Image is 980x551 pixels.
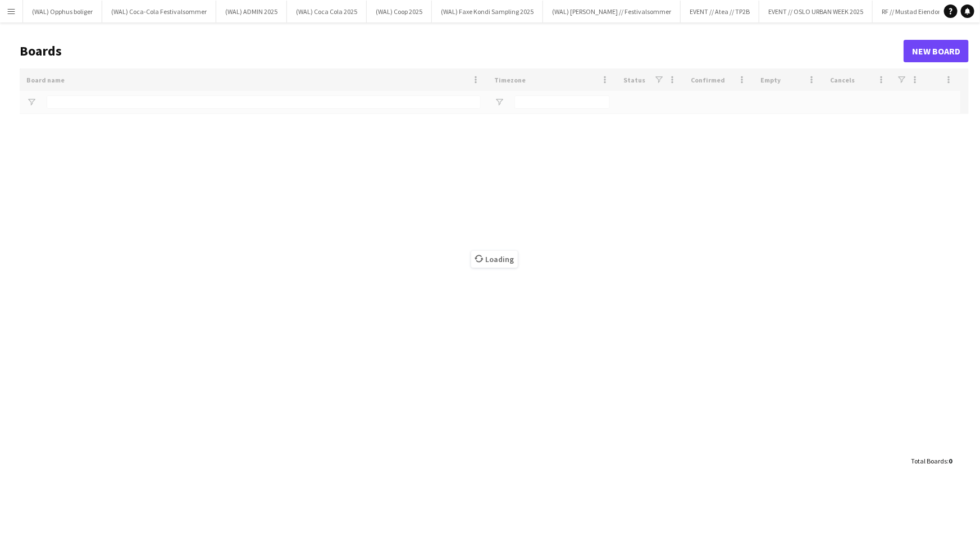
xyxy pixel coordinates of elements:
button: (WAL) Opphus boliger [23,1,102,22]
button: (WAL) Coca-Cola Festivalsommer [102,1,216,22]
button: (WAL) Coca Cola 2025 [287,1,367,22]
span: Loading [471,251,518,268]
span: Total Boards [911,457,947,465]
button: (WAL) Coop 2025 [367,1,432,22]
button: (WAL) ADMIN 2025 [216,1,287,22]
button: (WAL) Faxe Kondi Sampling 2025 [432,1,543,22]
span: 0 [949,457,952,465]
h1: Boards [20,43,904,59]
button: (WAL) [PERSON_NAME] // Festivalsommer [543,1,681,22]
button: EVENT // OSLO URBAN WEEK 2025 [759,1,873,22]
button: EVENT // Atea // TP2B [681,1,759,22]
a: New Board [904,40,969,62]
button: RF // Mustad Eiendom 2025 [873,1,968,22]
div: : [911,450,952,472]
